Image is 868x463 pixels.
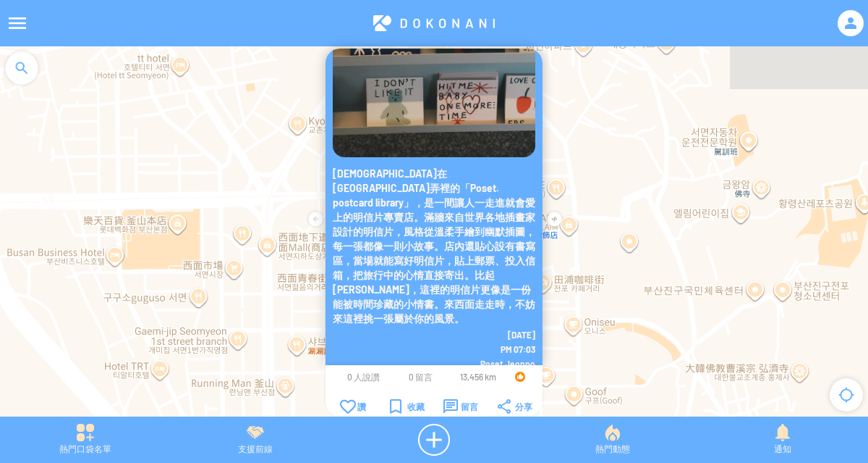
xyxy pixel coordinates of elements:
[390,399,425,414] div: 收藏
[333,167,535,326] p: [DEMOGRAPHIC_DATA]在[GEOGRAPHIC_DATA]弄裡的「Poset. postcard library」，是一間讓人一走進就會愛上的明信片專賣店。滿牆來自世界各地插畫家設...
[480,359,535,369] span: Poset Jeonpo
[443,399,478,414] div: 留言
[340,399,366,414] div: 讚
[527,424,697,456] div: 熱門動態
[698,424,868,456] div: 通知
[498,399,532,414] div: 分享
[508,330,535,340] span: [DATE]
[4,412,51,431] a: 在 Google 地圖上開啟這個區域 (開啟新視窗)
[409,372,433,382] span: 0 留言
[347,372,380,382] span: 0 人說讚
[170,424,340,456] div: 支援前線
[501,344,535,354] span: PM 07:03
[460,372,496,382] span: 13,456 km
